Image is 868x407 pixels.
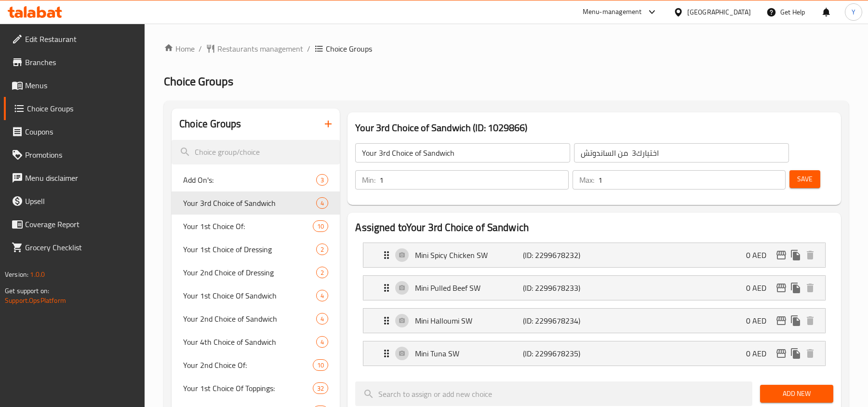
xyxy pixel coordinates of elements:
[415,249,522,261] p: Mini Spicy Chicken SW
[183,267,316,278] span: Your 2nd Choice of Dressing
[5,285,49,297] span: Get support on:
[206,43,303,54] a: Restaurants management
[355,239,833,271] li: Expand
[313,384,328,393] span: 32
[5,294,66,307] a: Support.OpsPlatform
[25,172,137,184] span: Menu disclaimer
[172,284,340,307] div: Your 1st Choice Of Sandwich4
[316,313,328,325] div: Choices
[363,276,825,300] div: Expand
[583,6,642,18] div: Menu-management
[183,382,313,394] span: Your 1st Choice Of Toppings:
[313,222,328,231] span: 10
[30,268,45,281] span: 1.0.0
[415,315,522,326] p: Mini Halloumi SW
[774,346,788,361] button: edit
[25,149,137,161] span: Promotions
[217,43,303,54] span: Restaurants management
[523,249,595,261] p: (ID: 2299678232)
[803,346,817,361] button: delete
[25,80,137,91] span: Menus
[788,248,803,262] button: duplicate
[172,238,340,261] div: Your 1st Choice of Dressing2
[183,313,316,325] span: Your 2nd Choice of Sandwich
[316,197,328,209] div: Choices
[788,313,803,328] button: duplicate
[4,97,145,120] a: Choice Groups
[27,103,137,114] span: Choice Groups
[172,330,340,353] div: Your 4th Choice of Sandwich4
[523,282,595,294] p: (ID: 2299678233)
[523,348,595,359] p: (ID: 2299678235)
[355,271,833,304] li: Expand
[317,176,328,185] span: 3
[803,313,817,328] button: delete
[363,341,825,366] div: Expand
[4,51,145,74] a: Branches
[326,43,372,54] span: Choice Groups
[4,236,145,259] a: Grocery Checklist
[4,213,145,236] a: Coverage Report
[316,290,328,301] div: Choices
[164,43,195,54] a: Home
[317,245,328,254] span: 2
[803,248,817,262] button: delete
[25,242,137,253] span: Grocery Checklist
[4,143,145,166] a: Promotions
[25,56,137,68] span: Branches
[4,166,145,190] a: Menu disclaimer
[172,140,340,164] input: search
[4,74,145,97] a: Menus
[164,43,849,54] nav: breadcrumb
[363,243,825,267] div: Expand
[415,348,522,359] p: Mini Tuna SW
[768,388,826,400] span: Add New
[317,314,328,324] span: 4
[313,382,328,394] div: Choices
[746,249,774,261] p: 0 AED
[183,290,316,301] span: Your 1st Choice Of Sandwich
[774,313,788,328] button: edit
[355,220,833,235] h2: Assigned to Your 3rd Choice of Sandwich
[183,174,316,186] span: Add On's:
[746,315,774,326] p: 0 AED
[363,309,825,333] div: Expand
[164,70,233,92] span: Choice Groups
[4,120,145,143] a: Coupons
[183,336,316,348] span: Your 4th Choice of Sandwich
[183,197,316,209] span: Your 3rd Choice of Sandwich
[355,304,833,337] li: Expand
[746,282,774,294] p: 0 AED
[415,282,522,294] p: Mini Pulled Beef SW
[774,281,788,295] button: edit
[797,173,813,185] span: Save
[172,307,340,330] div: Your 2nd Choice of Sandwich4
[172,377,340,400] div: Your 1st Choice Of Toppings:32
[852,7,855,17] span: Y
[4,190,145,213] a: Upsell
[25,218,137,230] span: Coverage Report
[183,244,316,255] span: Your 1st Choice of Dressing
[25,33,137,45] span: Edit Restaurant
[788,346,803,361] button: duplicate
[172,215,340,238] div: Your 1st Choice Of:10
[316,336,328,348] div: Choices
[172,168,340,191] div: Add On's:3
[4,27,145,51] a: Edit Restaurant
[579,174,594,186] p: Max:
[316,267,328,278] div: Choices
[746,348,774,359] p: 0 AED
[355,120,833,136] h3: Your 3rd Choice of Sandwich (ID: 1029866)
[179,117,241,131] h2: Choice Groups
[788,281,803,295] button: duplicate
[317,268,328,277] span: 2
[803,281,817,295] button: delete
[313,359,328,371] div: Choices
[317,338,328,347] span: 4
[316,244,328,255] div: Choices
[355,381,752,406] input: search
[172,261,340,284] div: Your 2nd Choice of Dressing2
[523,315,595,326] p: (ID: 2299678234)
[172,191,340,215] div: Your 3rd Choice of Sandwich4
[313,220,328,232] div: Choices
